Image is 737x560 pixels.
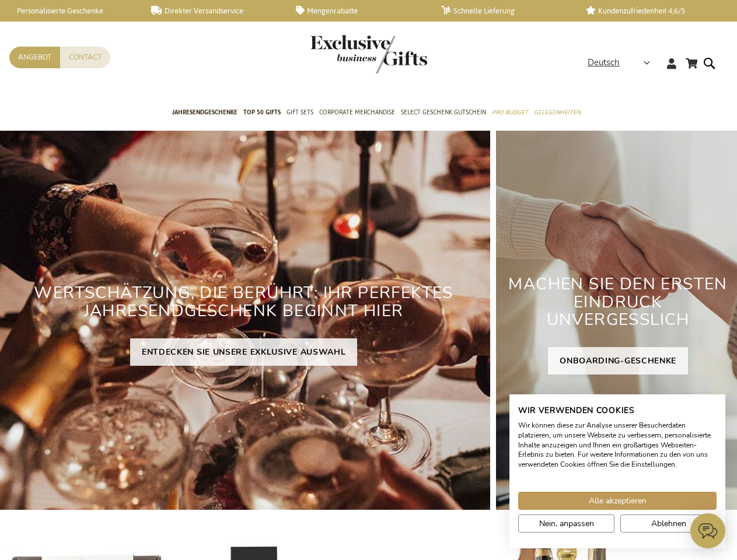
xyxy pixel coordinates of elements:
[588,56,658,69] div: Deutsch
[548,347,688,374] a: ONBOARDING-GESCHENKE
[172,106,237,118] span: Jahresendgeschenke
[492,106,528,118] span: Pro Budget
[130,338,358,366] a: ENTDECKEN SIE UNSERE EXKLUSIVE AUSWAHL
[310,35,427,73] img: Exclusive Business gifts logo
[401,106,486,118] span: Select Geschenk Gutschein
[539,517,594,530] span: Nein, anpassen
[518,421,717,470] p: Wir können diese zur Analyse unserer Besucherdaten platzieren, um unsere Webseite zu verbessern, ...
[651,517,686,530] span: Ablehnen
[296,6,422,16] a: Mengenrabatte
[589,495,647,507] span: Alle akzeptieren
[518,514,614,533] button: cookie Einstellungen anpassen
[441,6,568,16] a: Schnelle Lieferung
[620,514,717,533] button: Alle verweigern cookies
[690,513,725,548] iframe: belco-activator-frame
[518,405,717,416] h2: Wir verwenden Cookies
[534,106,581,118] span: Gelegenheiten
[287,106,313,118] span: Gift Sets
[243,106,281,118] span: TOP 50 Gifts
[60,47,110,68] a: Contact
[9,47,60,68] a: Angebot
[151,6,278,16] a: Direkter Versandservice
[588,56,620,69] span: Deutsch
[586,6,712,16] a: Kundenzufriedenheit 4,6/5
[518,492,717,510] button: Akzeptieren Sie alle cookies
[6,6,132,16] a: Personalisierte Geschenke
[310,35,369,73] a: store logo
[319,106,395,118] span: Corporate Merchandise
